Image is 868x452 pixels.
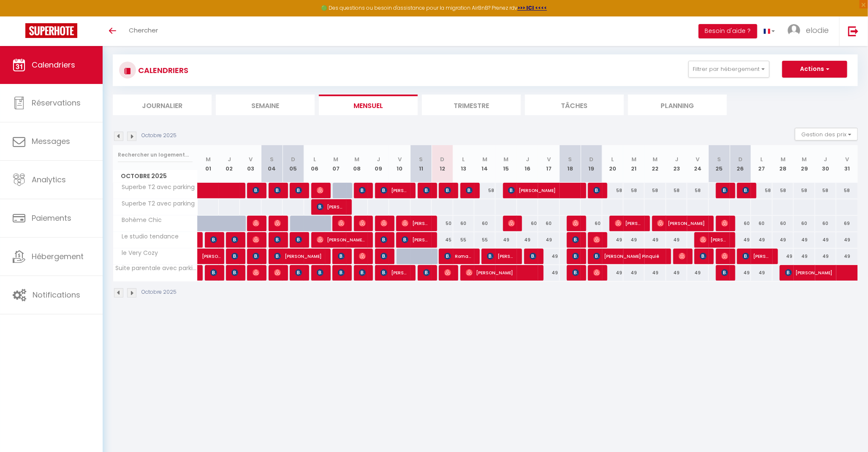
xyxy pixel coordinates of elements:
span: Manon Courthieu [274,265,281,281]
span: [PERSON_NAME] [PERSON_NAME] [359,182,366,198]
th: 25 [709,145,730,183]
div: 49 [794,232,815,248]
span: [PERSON_NAME] [743,182,750,198]
strong: >>> ICI <<<< [517,4,547,11]
div: 49 [538,249,559,264]
div: 60 [730,216,751,231]
div: 49 [538,265,559,281]
span: [PERSON_NAME] [210,232,218,248]
span: Sidi Benhamed [295,182,302,198]
abbr: J [228,155,231,163]
abbr: M [781,155,786,163]
div: 58 [815,183,836,198]
th: 19 [581,145,602,183]
span: Réservations [32,97,81,108]
div: 49 [645,232,666,248]
button: Besoin d'aide ? [699,24,757,38]
th: 26 [730,145,751,183]
span: Superbe T2 avec parking [114,183,197,192]
div: 49 [602,232,623,248]
li: Journalier [113,95,212,115]
span: [PERSON_NAME] [572,265,580,281]
span: [PERSON_NAME] [338,265,345,281]
span: [PERSON_NAME] [381,215,388,231]
div: 49 [645,265,666,281]
span: [PERSON_NAME] [338,248,345,264]
span: [PERSON_NAME] [231,232,239,248]
div: 49 [517,232,538,248]
abbr: V [398,155,402,163]
div: 60 [474,216,495,231]
abbr: V [249,155,253,163]
li: Planning [628,95,727,115]
span: Bohème Chic [114,216,164,225]
span: [PERSON_NAME] [231,265,239,281]
div: 49 [773,249,794,264]
a: [PERSON_NAME] [198,249,219,265]
span: Hébergement [32,251,84,262]
abbr: M [802,155,807,163]
div: 60 [794,216,815,231]
span: [PERSON_NAME] [721,182,729,198]
div: 49 [815,232,836,248]
span: [PERSON_NAME] [231,248,239,264]
th: 02 [219,145,240,183]
th: 31 [836,145,858,183]
div: 45 [432,232,453,248]
abbr: L [761,155,763,163]
div: 49 [751,232,772,248]
li: Semaine [216,95,315,115]
div: 58 [751,183,772,198]
div: 69 [836,216,858,231]
div: 49 [666,265,687,281]
span: [PERSON_NAME] [657,215,707,231]
abbr: S [568,155,572,163]
span: [PERSON_NAME] [593,265,601,281]
a: [PERSON_NAME] [198,265,202,281]
div: 58 [836,183,858,198]
div: 58 [623,183,645,198]
span: [PERSON_NAME] [381,182,409,198]
abbr: D [589,155,593,163]
a: [PERSON_NAME] [198,232,202,248]
span: [PERSON_NAME] [253,232,260,248]
span: [PERSON_NAME] [444,265,452,281]
div: 58 [666,183,687,198]
li: Trimestre [422,95,521,115]
span: Suite parentale avec parking [114,265,199,271]
span: [PERSON_NAME] [359,265,366,281]
a: Chercher [122,16,164,46]
span: [PERSON_NAME] [PERSON_NAME] [487,248,515,264]
span: [PERSON_NAME] [721,265,729,281]
span: [PERSON_NAME] [423,182,430,198]
abbr: S [419,155,423,163]
abbr: L [313,155,316,163]
div: 60 [773,216,794,231]
th: 18 [560,145,581,183]
span: Le studio tendance [114,232,181,241]
div: 49 [730,232,751,248]
div: 49 [773,232,794,248]
span: Octobre 2025 [113,170,197,182]
th: 04 [261,145,283,183]
span: [PERSON_NAME] [253,265,260,281]
span: [PERSON_NAME] [572,232,580,248]
div: 49 [666,232,687,248]
th: 20 [602,145,623,183]
span: [PERSON_NAME] [295,265,302,281]
span: [PERSON_NAME] [402,232,430,248]
th: 27 [751,145,772,183]
span: [PERSON_NAME] [593,182,601,198]
div: 58 [645,183,666,198]
th: 17 [538,145,559,183]
th: 13 [453,145,474,183]
button: Actions [782,61,847,78]
span: [PERSON_NAME] [274,232,281,248]
span: [PERSON_NAME] [317,182,324,198]
span: [PERSON_NAME] [615,215,643,231]
th: 16 [517,145,538,183]
div: 49 [602,265,623,281]
th: 29 [794,145,815,183]
a: ... elodie [781,16,839,46]
span: [PERSON_NAME] [593,232,601,248]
